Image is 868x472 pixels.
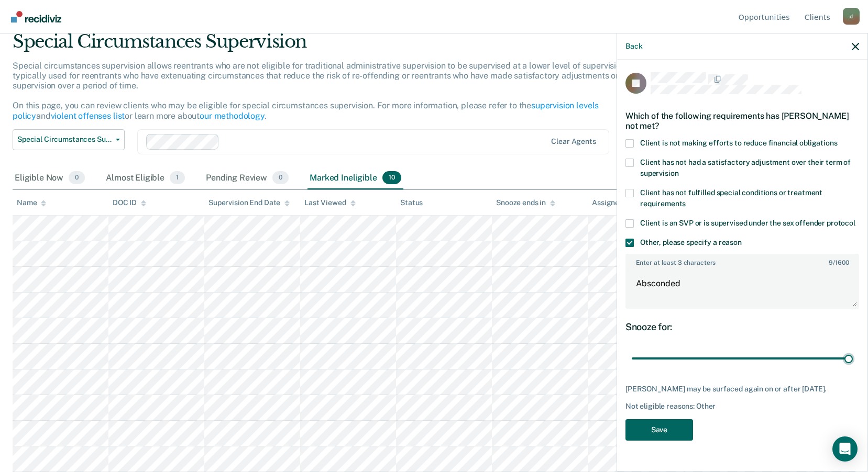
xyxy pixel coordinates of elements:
button: Save [625,419,693,441]
div: Eligible Now [13,167,87,190]
span: 0 [69,171,85,185]
div: Snooze ends in [496,198,555,207]
span: Client has not fulfilled special conditions or treatment requirements [640,188,822,208]
span: 0 [272,171,289,185]
div: Open Intercom Messenger [832,436,858,462]
div: Name [17,198,46,207]
button: Profile dropdown button [843,8,860,25]
span: Client has not had a satisfactory adjustment over their term of supervision [640,158,851,177]
a: violent offenses list [51,111,125,121]
div: Supervision End Date [208,198,290,207]
div: Status [400,198,423,207]
span: 10 [382,171,401,185]
div: Last Viewed [304,198,355,207]
span: / 1600 [829,259,849,266]
span: Client is not making efforts to reduce financial obligations [640,139,838,147]
span: Special Circumstances Supervision [17,135,112,144]
div: Clear agents [551,137,596,146]
div: Not eligible reasons: Other [625,402,859,411]
textarea: Absconded [627,269,858,308]
div: Special Circumstances Supervision [13,31,664,61]
div: d [843,8,860,25]
button: Back [625,42,642,51]
div: Pending Review [204,167,291,190]
span: 9 [829,259,833,266]
span: Client is an SVP or is supervised under the sex offender protocol [640,219,855,227]
a: our methodology [200,111,265,121]
div: Assigned to [592,198,641,207]
p: Special circumstances supervision allows reentrants who are not eligible for traditional administ... [13,61,643,121]
div: DOC ID [113,198,146,207]
div: Almost Eligible [104,167,187,190]
span: Other, please specify a reason [640,238,742,246]
label: Enter at least 3 characters [627,255,858,266]
div: Which of the following requirements has [PERSON_NAME] not met? [625,103,859,139]
a: supervision levels policy [13,100,599,120]
div: [PERSON_NAME] may be surfaced again on or after [DATE]. [625,385,859,394]
span: 1 [170,171,185,185]
div: Marked Ineligible [307,167,403,190]
img: Recidiviz [11,11,61,23]
div: Snooze for: [625,321,859,333]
